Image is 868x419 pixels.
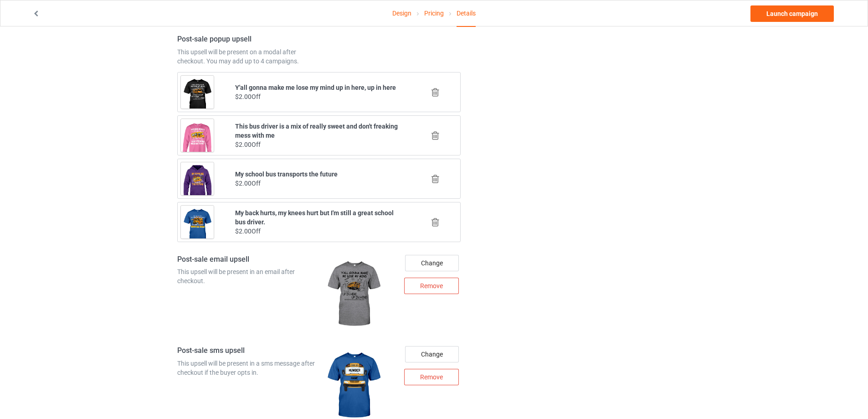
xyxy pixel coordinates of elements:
[177,267,316,285] div: This upsell will be present in an email after checkout.
[750,5,834,22] a: Launch campaign
[235,92,403,101] div: $2.00 Off
[392,0,411,26] a: Design
[322,255,385,333] img: regular.jpg
[235,209,394,226] b: My back hurts, my knees hurt but I'm still a great school bus driver.
[405,346,459,362] div: Change
[235,171,338,178] b: My school bus transports the future
[405,255,459,271] div: Change
[235,179,403,188] div: $2.00 Off
[235,140,403,149] div: $2.00 Off
[177,255,316,264] h4: Post-sale email upsell
[235,227,403,236] div: $2.00 Off
[177,35,316,44] h4: Post-sale popup upsell
[457,0,476,27] div: Details
[235,123,398,139] b: This bus driver is a mix of really sweet and don't freaking mess with me
[404,369,459,385] div: Remove
[404,278,459,294] div: Remove
[235,84,396,91] b: Y'all gonna make me lose my mind up in here, up in here
[177,346,316,356] h4: Post-sale sms upsell
[424,0,444,26] a: Pricing
[177,359,316,377] div: This upsell will be present in a sms message after checkout if the buyer opts in.
[177,47,316,66] div: This upsell will be present on a modal after checkout. You may add up to 4 campaigns.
